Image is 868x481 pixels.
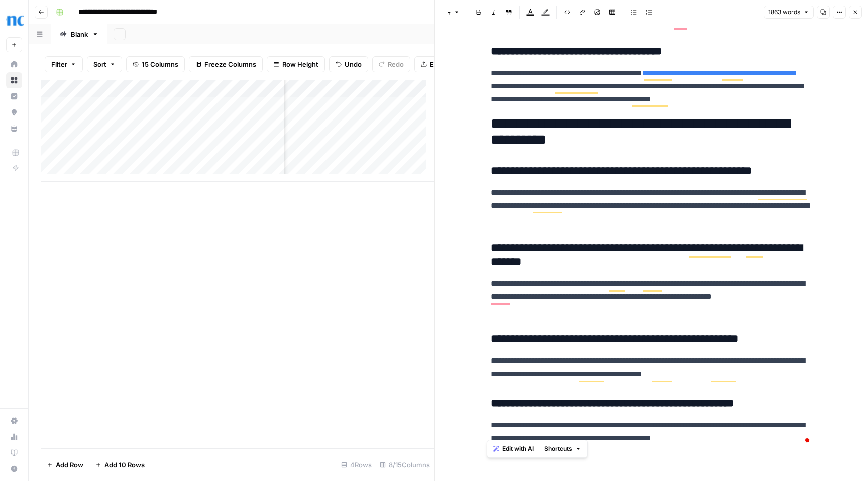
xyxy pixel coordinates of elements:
[41,457,89,473] button: Add Row
[540,442,585,455] button: Shortcuts
[372,56,410,72] button: Redo
[6,12,24,30] img: Opendoor Logo
[544,444,572,453] span: Shortcuts
[414,56,472,72] button: Export CSV
[142,59,178,69] span: 15 Columns
[764,6,814,19] button: 1863 words
[6,56,22,72] a: Home
[329,56,368,72] button: Undo
[6,413,22,429] a: Settings
[282,59,318,69] span: Row Height
[267,56,325,72] button: Row Height
[6,445,22,461] a: Learning Hub
[71,29,88,39] div: Blank
[87,56,122,72] button: Sort
[502,444,534,453] span: Edit with AI
[56,460,83,470] span: Add Row
[51,59,67,69] span: Filter
[6,429,22,445] a: Usage
[89,457,151,473] button: Add 10 Rows
[189,56,263,72] button: Freeze Columns
[104,460,145,470] span: Add 10 Rows
[6,88,22,104] a: Insights
[376,457,434,473] div: 8/15 Columns
[51,24,107,44] a: Blank
[6,8,22,33] button: Workspace: Opendoor
[388,59,404,69] span: Redo
[93,59,106,69] span: Sort
[6,461,22,477] button: Help + Support
[6,72,22,88] a: Browse
[126,56,185,72] button: 15 Columns
[6,104,22,121] a: Opportunities
[489,442,538,455] button: Edit with AI
[337,457,376,473] div: 4 Rows
[768,8,800,17] span: 1863 words
[204,59,256,69] span: Freeze Columns
[345,59,362,69] span: Undo
[6,121,22,137] a: Your Data
[45,56,83,72] button: Filter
